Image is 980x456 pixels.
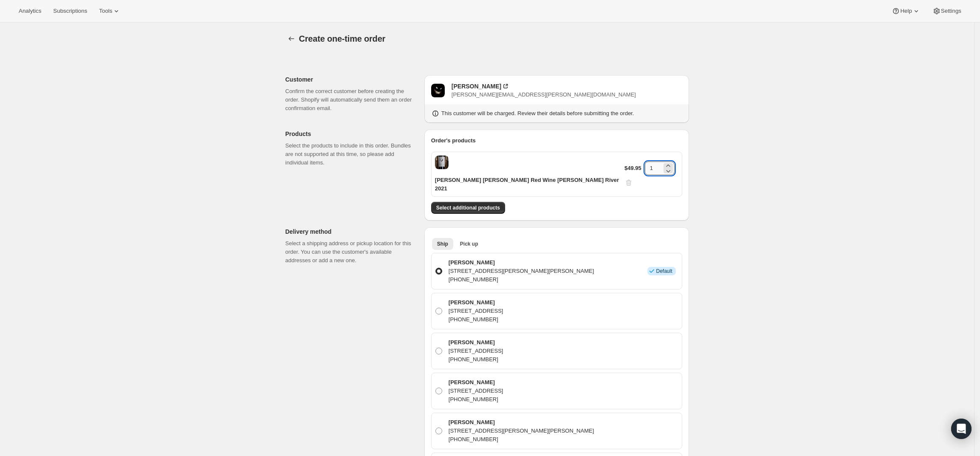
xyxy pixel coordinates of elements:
[449,435,594,444] p: [PHONE_NUMBER]
[48,5,92,17] button: Subscriptions
[441,109,634,118] p: This customer will be charged. Review their details before submitting the order.
[449,347,503,355] p: [STREET_ADDRESS]
[449,307,503,315] p: [STREET_ADDRESS]
[449,267,594,275] p: [STREET_ADDRESS][PERSON_NAME][PERSON_NAME]
[449,338,503,347] p: [PERSON_NAME]
[452,91,636,98] span: [PERSON_NAME][EMAIL_ADDRESS][PERSON_NAME][DOMAIN_NAME]
[437,241,448,247] span: Ship
[435,176,624,193] p: [PERSON_NAME] [PERSON_NAME] Red Wine [PERSON_NAME] River 2021
[449,315,503,324] p: [PHONE_NUMBER]
[449,355,503,364] p: [PHONE_NUMBER]
[452,82,501,91] div: [PERSON_NAME]
[449,387,503,395] p: [STREET_ADDRESS]
[285,227,418,236] p: Delivery method
[14,5,46,17] button: Analytics
[449,298,503,307] p: [PERSON_NAME]
[449,378,503,387] p: [PERSON_NAME]
[887,5,925,17] button: Help
[431,202,505,214] button: Select additional products
[19,8,41,14] span: Analytics
[460,241,478,247] span: Pick up
[436,204,500,211] span: Select additional products
[900,8,912,14] span: Help
[449,427,594,435] p: [STREET_ADDRESS][PERSON_NAME][PERSON_NAME]
[449,418,594,427] p: [PERSON_NAME]
[951,419,972,439] div: Open Intercom Messenger
[431,137,476,144] span: Order's products
[435,156,449,169] span: Default Title
[99,8,112,14] span: Tools
[941,8,961,14] span: Settings
[285,130,418,138] p: Products
[449,395,503,404] p: [PHONE_NUMBER]
[94,5,126,17] button: Tools
[285,87,418,113] p: Confirm the correct customer before creating the order. Shopify will automatically send them an o...
[299,34,386,43] span: Create one-time order
[53,8,87,14] span: Subscriptions
[285,239,418,265] p: Select a shipping address or pickup location for this order. You can use the customer's available...
[449,258,594,267] p: [PERSON_NAME]
[449,275,594,284] p: [PHONE_NUMBER]
[285,75,418,84] p: Customer
[656,268,672,275] span: Default
[927,5,966,17] button: Settings
[431,84,445,97] span: Sean Ebert
[624,164,641,173] p: $49.95
[285,142,418,167] p: Select the products to include in this order. Bundles are not supported at this time, so please a...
